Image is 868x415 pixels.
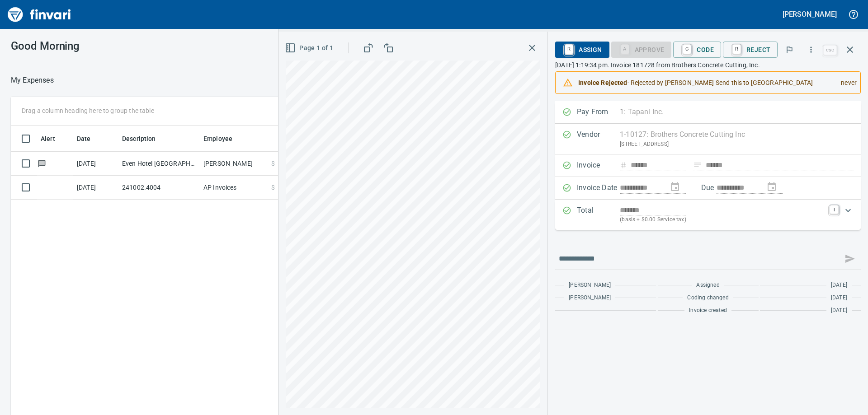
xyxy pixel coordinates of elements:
[5,4,73,25] img: Finvari
[283,40,337,56] button: Page 1 of 1
[11,40,203,52] h3: Good Morning
[680,42,714,57] span: Code
[831,281,847,290] span: [DATE]
[11,75,54,86] nav: breadcrumb
[578,79,627,86] strong: Invoice Rejected
[77,133,91,144] span: Date
[696,281,719,290] span: Assigned
[831,294,847,303] span: [DATE]
[783,9,837,19] h5: [PERSON_NAME]
[831,306,847,315] span: [DATE]
[555,200,861,230] div: Expand
[22,106,154,115] p: Drag a column heading here to group the table
[122,133,156,144] span: Description
[562,42,602,57] span: Assign
[118,152,200,176] td: Even Hotel [GEOGRAPHIC_DATA] Air [GEOGRAPHIC_DATA]
[287,42,333,54] span: Page 1 of 1
[41,133,55,144] span: Alert
[839,248,861,270] span: This records your message into the invoice and notifies anyone mentioned
[37,160,47,166] span: Has messages
[577,205,620,224] p: Total
[200,152,268,176] td: [PERSON_NAME]
[801,40,821,60] button: More
[611,45,672,53] div: Coding Required
[834,75,857,91] div: never
[41,133,67,144] span: Alert
[274,133,309,144] span: Amount
[620,215,824,224] p: (basis + $0.00 Service tax)
[11,75,54,86] p: My Expenses
[203,133,244,144] span: Employee
[118,176,200,200] td: 241002.4004
[122,133,168,144] span: Description
[732,44,741,54] a: R
[555,61,861,70] p: [DATE] 1:19:34 pm. Invoice 181728 from Brothers Concrete Cutting, Inc.
[578,75,834,91] div: - Rejected by [PERSON_NAME] Send this to [GEOGRAPHIC_DATA]
[569,294,611,303] span: [PERSON_NAME]
[779,40,799,60] button: Flag
[565,44,573,54] a: R
[271,183,275,192] span: $
[823,45,837,55] a: esc
[271,159,275,168] span: $
[200,176,268,200] td: AP Invoices
[555,42,609,58] button: RAssign
[730,42,770,57] span: Reject
[73,176,118,200] td: [DATE]
[569,281,611,290] span: [PERSON_NAME]
[689,306,727,315] span: Invoice created
[780,7,839,21] button: [PERSON_NAME]
[723,42,778,58] button: RReject
[673,42,721,58] button: CCode
[73,152,118,176] td: [DATE]
[830,205,839,214] a: T
[687,294,728,303] span: Coding changed
[683,44,691,54] a: C
[203,133,232,144] span: Employee
[77,133,103,144] span: Date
